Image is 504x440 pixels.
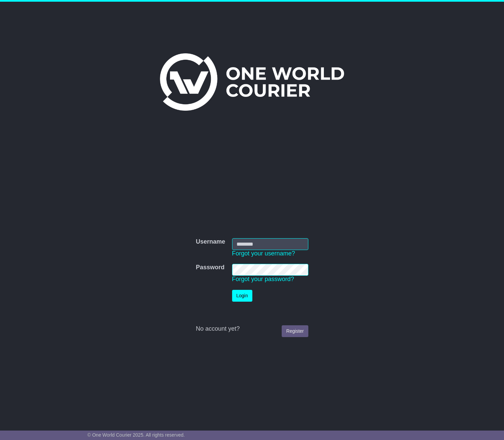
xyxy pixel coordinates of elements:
[196,264,224,271] label: Password
[232,276,294,282] a: Forgot your password?
[232,290,252,302] button: Login
[160,53,344,111] img: One World
[232,250,295,257] a: Forgot your username?
[87,432,185,438] span: © One World Courier 2025. All rights reserved.
[196,325,308,333] div: No account yet?
[196,238,225,246] label: Username
[282,325,308,337] a: Register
